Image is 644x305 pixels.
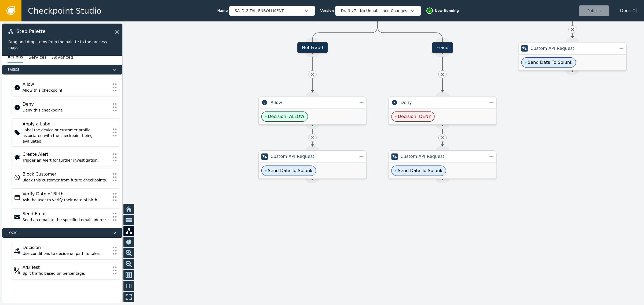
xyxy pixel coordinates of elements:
div: Apply a Label [23,121,109,127]
div: Send an email to the specified email address. [23,217,109,223]
span: Basics [8,67,109,72]
div: Send Email [23,211,109,217]
div: Draft v7 - No Unpublished Changes [341,8,410,14]
span: Decision: ALLOW [268,113,304,120]
div: Not Fraud [297,42,328,53]
button: Actions [8,52,23,63]
button: Draft v7 - No Unpublished Changes [335,6,421,16]
span: Send Data To Splunk [398,168,442,174]
div: Custom API Request [401,153,485,160]
button: Services [28,52,46,63]
div: Allow this checkpoint. [23,88,109,93]
div: Deny [401,99,485,106]
div: Label the device or customer profile associated with the checkpoint being evaluated. [23,127,109,144]
div: Use conditions to decide on path to take. [23,251,109,256]
span: Now Running [435,8,459,13]
button: SA_DIGITAL_ENROLLMENT [229,6,315,16]
span: Version [320,8,334,13]
div: Custom API Request [270,153,354,160]
div: Block Customer [23,171,109,177]
span: Send Data To Splunk [268,168,312,174]
span: Name [217,8,228,13]
div: Allow [23,81,109,88]
span: Checkpoint Studio [28,5,101,17]
span: Docs [620,8,631,14]
div: Deny this checkpoint. [23,107,109,113]
div: SA_DIGITAL_ENROLLMENT [235,8,304,14]
div: Split traffic based on percentage. [23,271,109,276]
div: Decision [23,244,109,251]
div: Custom API Request [530,45,614,52]
div: Verify Date of Birth [23,191,109,197]
div: Block this customer from future checkpoints. [23,177,109,183]
div: Create Alert [23,151,109,158]
div: Drag and drop items from the palette to the process map. [8,39,116,50]
span: Decision: DENY [398,113,431,120]
div: Fraud [432,42,453,53]
div: Allow [270,99,354,106]
button: Advanced [52,52,73,63]
div: Deny [23,101,109,107]
a: Docs [620,8,638,14]
div: A/B Test [23,264,109,271]
span: Send Data To Splunk [528,59,572,66]
div: Trigger an Alert for further investigation. [23,158,109,163]
span: Step Palette [16,29,46,34]
span: Logic [8,230,109,235]
div: Ask the user to verify their date of birth. [23,197,109,203]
